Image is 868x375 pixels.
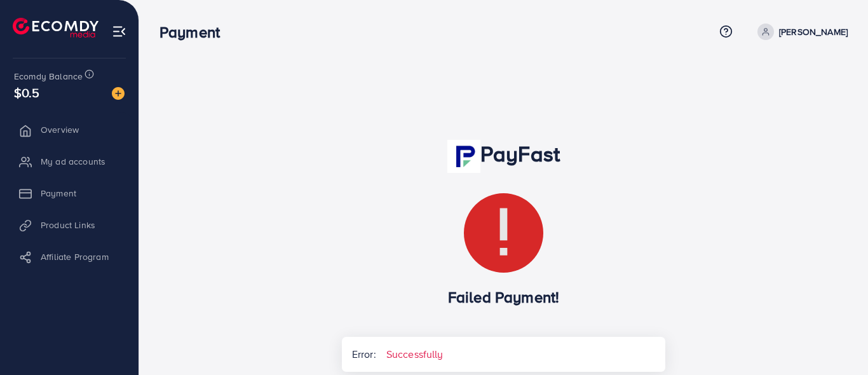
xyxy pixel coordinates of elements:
img: image [112,87,125,100]
span: Successfully [376,337,454,372]
span: Ecomdy Balance [14,70,83,83]
img: PayFast [447,140,480,173]
h3: Payment [159,23,230,41]
img: logo [13,18,98,37]
h3: Failed Payment! [342,288,666,306]
h1: PayFast [342,140,666,173]
p: [PERSON_NAME] [779,24,848,39]
span: Error: [342,337,376,372]
span: $0.5 [14,83,40,102]
a: [PERSON_NAME] [752,24,848,40]
img: Error [464,193,543,273]
img: menu [112,24,126,39]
